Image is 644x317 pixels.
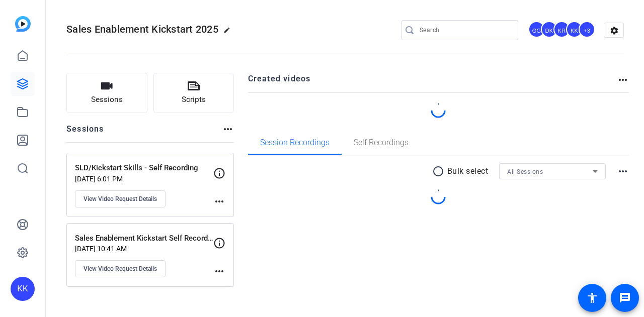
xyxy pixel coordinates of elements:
mat-icon: edit [223,27,235,39]
mat-icon: message [619,292,631,304]
mat-icon: more_horiz [617,74,629,86]
div: KK [11,277,35,301]
div: DK [541,21,557,38]
mat-icon: more_horiz [222,123,234,135]
div: GG [528,21,545,38]
span: Self Recordings [354,139,409,147]
span: Sessions [91,94,123,105]
p: Sales Enablement Kickstart Self Recording [75,233,213,244]
button: View Video Request Details [75,190,166,207]
button: Scripts [153,73,234,113]
ngx-avatar: Kendra Rojas [553,21,571,39]
p: SLD/Kickstart Skills - Self Recording [75,162,213,174]
mat-icon: accessibility [586,292,598,304]
p: [DATE] 10:41 AM [75,245,213,253]
span: Scripts [182,94,206,105]
ngx-avatar: George Grant [528,21,546,39]
div: KR [553,21,570,38]
mat-icon: settings [604,23,624,38]
mat-icon: more_horiz [213,265,225,277]
ngx-avatar: Kristen King [566,21,584,39]
div: +3 [579,21,595,38]
ngx-avatar: David King [541,21,558,39]
span: All Sessions [507,168,543,175]
h2: Created videos [248,73,617,92]
p: Bulk select [447,165,489,177]
div: KK [566,21,583,38]
button: Sessions [66,73,147,113]
span: Session Recordings [260,139,330,147]
span: View Video Request Details [84,265,157,273]
button: View Video Request Details [75,260,166,277]
mat-icon: more_horiz [213,195,225,207]
input: Search [420,24,510,36]
img: blue-gradient.svg [15,16,31,32]
span: Sales Enablement Kickstart 2025 [66,23,218,35]
mat-icon: radio_button_unchecked [432,165,447,177]
mat-icon: more_horiz [617,165,629,177]
span: View Video Request Details [84,195,157,203]
h2: Sessions [66,123,104,142]
p: [DATE] 6:01 PM [75,175,213,183]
